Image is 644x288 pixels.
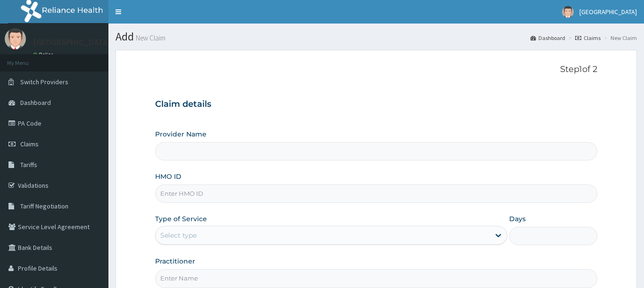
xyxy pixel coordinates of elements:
[20,78,68,86] span: Switch Providers
[155,64,597,75] p: Step 1 of 2
[20,160,37,169] span: Tariffs
[20,202,68,210] span: Tariff Negotiation
[155,214,207,224] label: Type of Service
[155,99,597,110] h3: Claim details
[33,51,56,58] a: Online
[155,269,597,288] input: Enter Name
[5,28,26,49] img: User Image
[509,214,526,224] label: Days
[155,256,195,266] label: Practitioner
[33,38,111,47] p: [GEOGRAPHIC_DATA]
[602,34,637,42] li: New Claim
[20,98,51,107] span: Dashboard
[530,34,565,42] a: Dashboard
[116,31,637,43] h1: Add
[562,6,574,18] img: User Image
[155,129,206,139] label: Provider Name
[134,34,165,41] small: New Claim
[579,8,637,16] span: [GEOGRAPHIC_DATA]
[160,231,197,240] div: Select type
[155,172,182,181] label: HMO ID
[155,184,597,203] input: Enter HMO ID
[575,34,601,42] a: Claims
[20,140,39,148] span: Claims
